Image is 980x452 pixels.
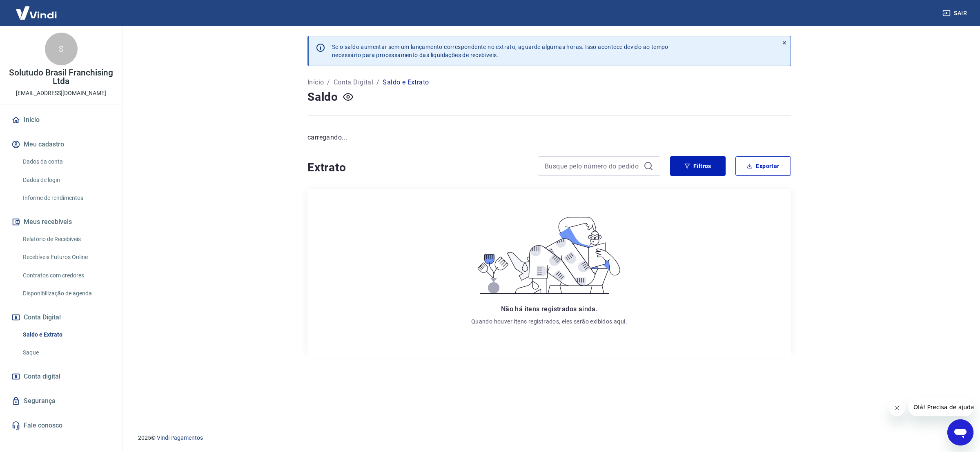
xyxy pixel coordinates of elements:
a: Conta digital [10,368,112,386]
a: Relatório de Recebíveis [20,231,112,248]
p: 2025 © [138,434,960,442]
p: [EMAIL_ADDRESS][DOMAIN_NAME] [16,89,106,97]
p: Solutudo Brasil Franchising Ltda [7,69,116,86]
a: Saque [20,344,112,361]
a: Início [307,78,324,87]
iframe: Fechar mensagem [889,400,905,416]
p: carregando... [307,133,791,142]
a: Vindi Pagamentos [157,434,203,441]
p: Se o saldo aumentar sem um lançamento correspondente no extrato, aguarde algumas horas. Isso acon... [332,43,668,59]
p: / [327,78,330,87]
h4: Saldo [307,89,338,105]
a: Conta Digital [334,78,373,87]
a: Dados da conta [20,153,112,170]
p: Saldo e Extrato [383,78,429,87]
p: Quando houver itens registrados, eles serão exibidos aqui. [471,317,627,326]
a: Saldo e Extrato [20,326,112,343]
a: Recebíveis Futuros Online [20,249,112,266]
h4: Extrato [307,160,528,176]
button: Meus recebíveis [10,213,112,231]
input: Busque pelo número do pedido [545,160,640,172]
div: S [45,33,78,65]
span: Olá! Precisa de ajuda? [5,6,69,12]
a: Informe de rendimentos [20,190,112,206]
a: Início [10,111,112,129]
span: Conta digital [24,371,60,382]
button: Conta Digital [10,308,112,326]
button: Exportar [735,156,791,176]
a: Segurança [10,392,112,410]
iframe: Mensagem da empresa [909,398,973,416]
button: Meu cadastro [10,135,112,153]
a: Fale conosco [10,417,112,434]
p: / [376,78,379,87]
iframe: Botão para abrir a janela de mensagens [947,419,973,445]
img: Vindi [10,0,63,25]
span: Não há itens registrados ainda. [501,305,597,313]
button: Filtros [670,156,726,176]
a: Contratos com credores [20,267,112,284]
a: Dados de login [20,172,112,188]
button: Sair [941,6,970,21]
a: Disponibilização de agenda [20,285,112,302]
